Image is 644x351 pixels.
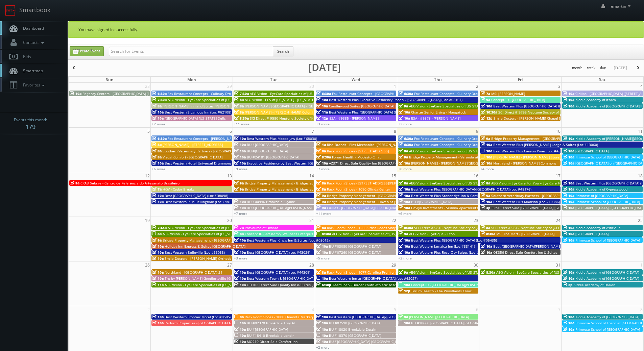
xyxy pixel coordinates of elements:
[247,270,310,275] span: Best [GEOGRAPHIC_DATA] (Loc #44309)
[152,116,164,121] span: 10a
[493,142,598,147] span: Best Western Plus [PERSON_NAME] Lodge & Suites (Loc #13060)
[399,270,408,275] span: 9a
[575,270,639,275] span: Kiddie Academy of [GEOGRAPHIC_DATA]
[563,193,574,198] span: 10a
[327,142,403,147] span: Rise Brands - Pins Mechanical [PERSON_NAME]
[411,289,472,293] span: Forum Health - The Woodlands Clinic
[575,187,627,192] span: Kiddie Academy of Cypresswood
[399,282,410,287] span: 10a
[332,231,468,236] span: AEG Vision - EyeCare Specialties of [US_STATE] – Eyeworks of San Mateo Optometry
[152,238,162,243] span: 9a
[316,276,328,281] span: 10a
[481,91,490,96] span: 7a
[399,238,410,243] span: 10a
[611,3,633,9] span: emartin
[563,104,574,108] span: 10a
[247,136,317,141] span: Best Western Plus Moose Jaw (Loc #68030)
[491,181,600,185] span: AEG Vision - Eye Care For You – Eye Care For You ([PERSON_NAME])
[329,315,442,319] span: Best Western [GEOGRAPHIC_DATA]/[GEOGRAPHIC_DATA] (Loc #05785)
[234,270,246,275] span: 10a
[399,181,408,185] span: 8a
[165,244,245,249] span: Holiday Inn Express & Suites [GEOGRAPHIC_DATA]
[481,142,492,147] span: 10a
[329,250,381,255] span: BU #07260 [GEOGRAPHIC_DATA]
[329,116,379,121] span: ESA - #9385 - [PERSON_NAME]
[398,211,412,216] a: +6 more
[165,250,225,255] span: Best Western Belleville (Loc #66033)
[152,315,164,319] span: 10a
[316,256,330,260] a: +5 more
[234,155,246,159] span: 10a
[163,149,246,153] span: Southern Veterinary Partners - [GEOGRAPHIC_DATA]
[152,199,164,204] span: 10a
[234,225,244,230] span: 7a
[399,199,410,204] span: 10a
[234,91,249,96] span: 7:30a
[234,116,249,121] span: 8:30a
[563,315,574,319] span: 10a
[399,149,408,153] span: 9a
[494,116,608,121] span: Smile Doctors - [PERSON_NAME] Chapel [PERSON_NAME] Orthodontics
[411,205,478,210] span: Davlyn Investments - Sedona Apartments
[411,193,522,198] span: Best Western Plus Stoneridge Inn & Conference Centre (Loc #66085)
[163,231,283,236] span: AEG Vision - EyeCare Specialties of [US_STATE] – Family Vision Care Center
[327,205,434,210] span: Cirillas - [GEOGRAPHIC_DATA][PERSON_NAME] ([STREET_ADDRESS])
[152,270,164,275] span: 10a
[563,97,574,102] span: 10a
[234,104,244,108] span: 8a
[316,225,326,230] span: 8a
[245,231,317,236] span: Concept3D - Art &amp; Wellness Enterprises
[247,205,315,210] span: BU #[GEOGRAPHIC_DATA][PERSON_NAME]
[481,97,490,102] span: 9a
[152,250,164,255] span: 10a
[329,97,462,102] span: Best Western Plus Executive Residency Phoenix [GEOGRAPHIC_DATA] (Loc #03167)
[493,244,583,249] span: Best [GEOGRAPHIC_DATA][PERSON_NAME] (Loc #32091)
[109,47,273,56] input: Search for Events
[414,136,521,141] span: Fox Restaurant Concepts - Culinary Dropout - [GEOGRAPHIC_DATA]
[399,244,410,249] span: 10a
[5,5,16,16] img: smartbook-logo.png
[563,238,574,243] span: 10a
[165,199,236,204] span: Best Western Plus Bellingham (Loc #48188)
[152,122,165,126] a: +2 more
[316,149,326,153] span: 8a
[411,238,497,243] span: Best Western Plus [GEOGRAPHIC_DATA] (Loc #05435)
[152,225,167,230] span: 7:45a
[245,315,321,319] span: Rack Room Shoes - 1080 Oneonta Marketplace
[165,315,233,319] span: Best Western Frontier Motel (Loc #05052)
[152,155,162,159] span: 8a
[598,64,609,72] button: day
[414,142,499,147] span: Fox Restaurant Concepts - Culinary Dropout - Tempe
[481,231,495,236] span: 8:30a
[234,122,249,126] a: +11 more
[327,181,415,185] span: Rack Room Shoes - [STREET_ADDRESS][PERSON_NAME]
[247,149,288,153] span: BU #[GEOGRAPHIC_DATA]
[165,282,285,287] span: AEG Vision - EyeCare Specialties of [US_STATE] – [PERSON_NAME] EyeCare
[409,155,512,159] span: Bridge Property Management - Veranda at [GEOGRAPHIC_DATA]
[165,110,231,115] span: Best Western Sicamous Inn (Loc #62108)
[399,136,413,141] span: 6:30a
[563,161,574,166] span: 10a
[152,110,164,115] span: 10a
[245,187,347,192] span: Bridge Property Management - Bridges at [GEOGRAPHIC_DATA]
[481,270,495,275] span: 8:30a
[585,64,598,72] button: week
[247,161,363,166] span: Executive Residency by Best Western [GEOGRAPHIC_DATA] (Loc #61103)
[491,225,586,230] span: SCI Direct # 9812 Neptune Society of [GEOGRAPHIC_DATA]
[411,110,466,115] span: Charter Senior Living - Naugatuck
[414,225,509,230] span: SCI Direct # 9815 Neptune Society of [GEOGRAPHIC_DATA]
[234,161,246,166] span: 10a
[234,250,246,255] span: 10a
[329,276,418,281] span: Best Western Inn at [GEOGRAPHIC_DATA] (Loc #62027)
[409,181,551,185] span: AEG Vision - EyeCare Specialties of [US_STATE] – Elite Vision Care ([GEOGRAPHIC_DATA])
[414,91,521,96] span: Fox Restaurant Concepts - Culinary Dropout - [GEOGRAPHIC_DATA]
[399,205,410,210] span: 10a
[152,97,167,102] span: 7:30a
[168,225,300,230] span: AEG Vision - EyeCare Specialties of [US_STATE] – [GEOGRAPHIC_DATA] HD EyeCare
[496,231,554,236] span: MSI The Mart - [GEOGRAPHIC_DATA]
[165,276,260,281] span: Tru by [PERSON_NAME] Goodlettsville [GEOGRAPHIC_DATA]
[163,187,194,192] span: HGV - Cedar Breaks
[316,91,331,96] span: 6:30a
[163,155,222,159] span: Visual Comfort - [GEOGRAPHIC_DATA]
[247,199,295,204] span: BU #00946 Brookdale Skyline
